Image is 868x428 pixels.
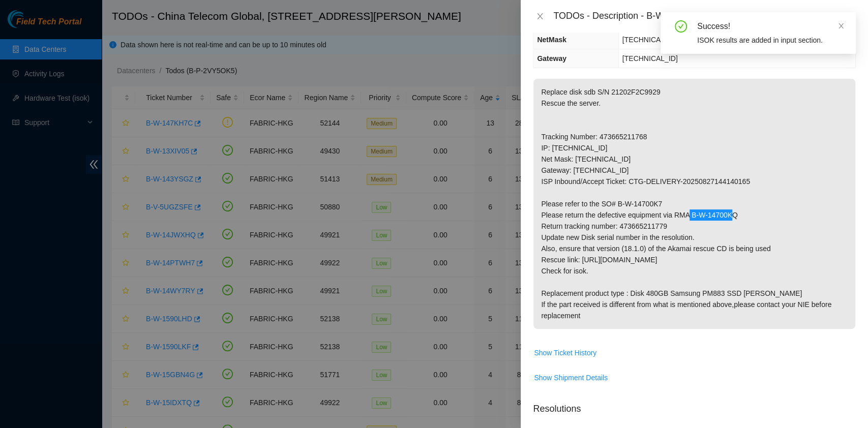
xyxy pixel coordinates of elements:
div: TODOs - Description - B-W-13XIV05 [553,8,856,24]
button: Close [533,12,547,21]
div: ISOK results are added in input section. [697,35,844,46]
p: Resolutions [533,394,856,416]
span: close [536,12,544,20]
div: Success! [697,20,844,33]
span: Show Ticket History [534,347,596,358]
button: Show Shipment Details [533,370,608,386]
span: Gateway [537,54,566,63]
span: [TECHNICAL_ID] [622,36,678,44]
span: check-circle [675,20,687,33]
span: [TECHNICAL_ID] [622,54,678,63]
span: NetMask [537,36,566,44]
span: Show Shipment Details [534,372,608,383]
button: Show Ticket History [533,345,597,361]
span: close [837,22,845,29]
p: Replace disk sdb S/N 21202F2C9929 Rescue the server. Tracking Number: 473665211768 IP: [TECHNICAL... [533,79,855,329]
